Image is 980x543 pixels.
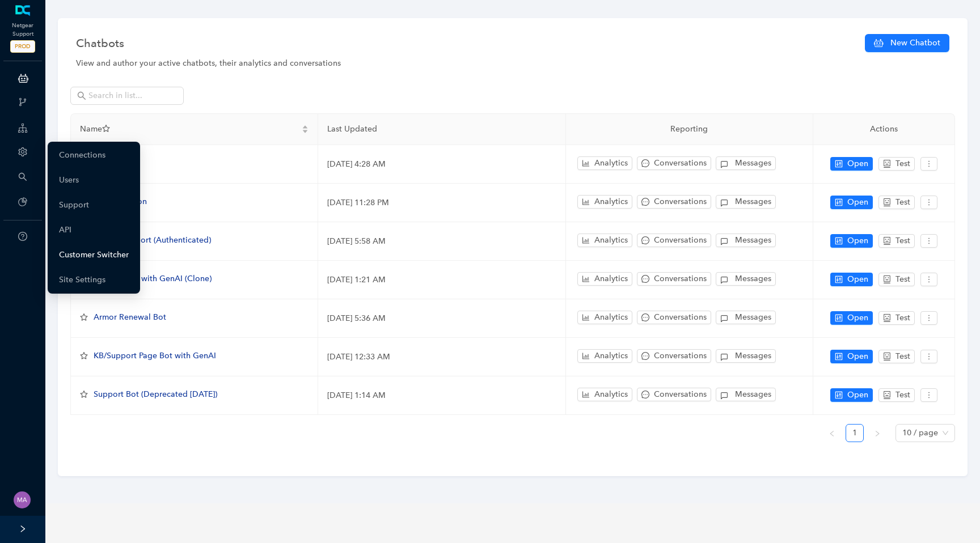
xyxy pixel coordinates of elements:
[865,34,949,52] button: New Chatbot
[641,352,649,360] span: message
[890,37,940,49] span: New Chatbot
[878,388,915,402] button: robotTest
[868,424,886,442] button: right
[654,157,707,169] span: Conversations
[735,196,771,208] span: Messages
[577,234,632,247] button: bar-chartAnalytics
[735,273,771,285] span: Messages
[895,196,910,209] span: Test
[716,195,776,209] button: Messages
[318,338,565,376] td: [DATE] 12:33 AM
[735,350,771,362] span: Messages
[835,237,843,245] span: control
[735,388,771,401] span: Messages
[883,160,891,168] span: robot
[18,172,27,181] span: search
[830,388,873,402] button: controlOpen
[883,198,891,206] span: robot
[14,491,31,508] img: 261dd2395eed1481b052019273ba48bf
[654,350,707,362] span: Conversations
[80,313,88,321] span: star
[847,196,868,209] span: Open
[920,157,937,171] button: more
[735,234,771,247] span: Messages
[18,97,27,107] span: branches
[895,312,910,324] span: Test
[594,311,628,324] span: Analytics
[902,425,948,442] span: 10 / page
[868,424,886,442] li: Next Page
[94,351,216,360] span: KB/Support Page Bot with GenAI
[318,261,565,299] td: [DATE] 1:21 AM
[641,236,649,244] span: message
[654,388,707,401] span: Conversations
[654,273,707,285] span: Conversations
[920,350,937,363] button: more
[318,222,565,261] td: [DATE] 5:58 AM
[80,123,299,135] span: Name
[735,157,771,169] span: Messages
[18,147,27,156] span: setting
[77,91,86,100] span: search
[88,90,168,102] input: Search in list...
[823,424,841,442] li: Previous Page
[654,234,707,247] span: Conversations
[835,314,843,322] span: control
[641,275,649,283] span: message
[847,273,868,286] span: Open
[594,157,628,169] span: Analytics
[577,156,632,170] button: bar-chartAnalytics
[895,424,955,442] div: Page Size
[846,424,864,442] li: 1
[925,198,933,206] span: more
[716,349,776,363] button: Messages
[582,275,590,283] span: bar-chart
[878,311,915,325] button: robotTest
[577,272,632,286] button: bar-chartAnalytics
[895,273,910,286] span: Test
[925,275,933,283] span: more
[925,237,933,245] span: more
[641,159,649,167] span: message
[883,314,891,322] span: robot
[846,425,863,442] a: 1
[830,311,873,325] button: controlOpen
[830,157,873,171] button: controlOpen
[94,235,211,245] span: Gen AI Support (Authenticated)
[94,312,166,322] span: Armor Renewal Bot
[18,197,27,206] span: pie-chart
[878,157,915,171] button: robotTest
[582,159,590,167] span: bar-chart
[847,312,868,324] span: Open
[654,196,707,208] span: Conversations
[10,40,35,53] span: PROD
[577,311,632,324] button: bar-chartAnalytics
[318,145,565,184] td: [DATE] 4:28 AM
[823,424,841,442] button: left
[813,114,955,145] th: Actions
[59,194,89,217] a: Support
[594,234,628,247] span: Analytics
[637,349,711,363] button: messageConversations
[874,430,881,437] span: right
[18,232,27,241] span: question-circle
[318,376,565,415] td: [DATE] 1:14 AM
[94,389,217,399] span: Support Bot (Deprecated [DATE])
[835,198,843,206] span: control
[641,391,649,398] span: message
[582,236,590,244] span: bar-chart
[94,274,212,283] span: Support Bot with GenAI (Clone)
[830,273,873,286] button: controlOpen
[577,349,632,363] button: bar-chartAnalytics
[835,160,843,168] span: control
[582,391,590,398] span: bar-chart
[594,388,628,401] span: Analytics
[895,389,910,401] span: Test
[735,311,771,324] span: Messages
[835,275,843,283] span: control
[716,272,776,286] button: Messages
[847,350,868,363] span: Open
[883,391,891,399] span: robot
[716,156,776,170] button: Messages
[59,144,105,167] a: Connections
